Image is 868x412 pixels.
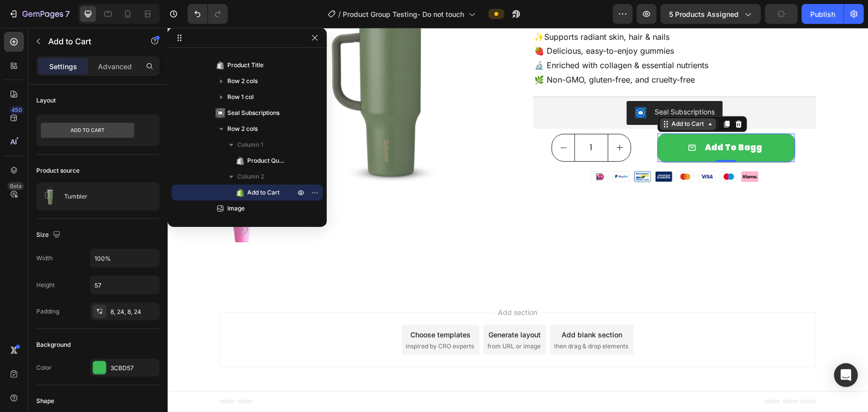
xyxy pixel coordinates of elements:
div: 8, 24, 8, 24 [110,308,157,316]
div: Width [36,254,53,263]
input: Auto [91,249,159,267]
p: Advanced [98,61,132,72]
img: Seal Subscriptions [215,108,225,118]
div: Seal Subscriptions [487,79,547,90]
input: quantity [407,106,441,133]
div: 3CBD57 [110,364,157,373]
div: Size [36,228,63,242]
span: Column 1 [237,140,263,150]
div: Add to Cart [502,92,539,101]
input: Auto [91,276,159,294]
div: Add blank section [394,302,455,312]
div: 450 [9,106,24,114]
span: then drag & drop elements [386,314,461,323]
div: Layout [36,96,56,105]
p: 7 [65,8,70,20]
span: Column 2 [237,172,264,182]
iframe: Design area [168,28,868,412]
span: Image [227,204,245,213]
span: Product Title [227,60,264,70]
span: Row 2 cols [227,76,258,86]
div: Background [36,340,71,349]
button: Publish [802,4,844,24]
span: 5 products assigned [669,9,739,19]
img: gempages_584425626782401396-33716409-71d0-4dee-96c5-23a67cda748e.png [424,143,591,154]
p: Settings [49,61,77,72]
span: / [339,9,341,19]
div: Generate layout [321,302,374,312]
span: Add to Cart [247,188,280,198]
span: from URL or image [320,314,373,323]
div: Shape [36,397,54,406]
div: Open Intercom Messenger [834,363,858,387]
button: increment [441,106,463,133]
div: Height [36,281,55,290]
div: Publish [810,9,835,19]
span: Add section [327,279,374,290]
img: SealSubscriptions.png [467,79,479,91]
div: Beta [7,182,24,190]
img: product feature img [40,187,60,206]
div: Add To Bagg [538,114,595,125]
button: Seal Subscriptions [459,73,555,97]
span: inspired by CRO experts [238,314,306,323]
button: decrement [385,106,407,133]
span: Seal Subscriptions [227,108,280,118]
span: Row 1 col [227,92,254,102]
div: Product source [36,166,80,175]
div: Color [36,363,52,372]
span: Row 2 cols [227,124,258,134]
div: Undo/Redo [188,4,228,24]
span: Product Quantity [247,156,285,166]
button: Add To Bagg [490,106,628,134]
div: Padding [36,307,59,316]
button: 5 products assigned [661,4,761,24]
span: Product Group Testing- Do not touch [343,9,465,19]
button: 7 [4,4,74,24]
p: Tumbler [64,193,88,200]
div: Choose templates [243,302,303,312]
p: Add to Cart [48,35,133,47]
